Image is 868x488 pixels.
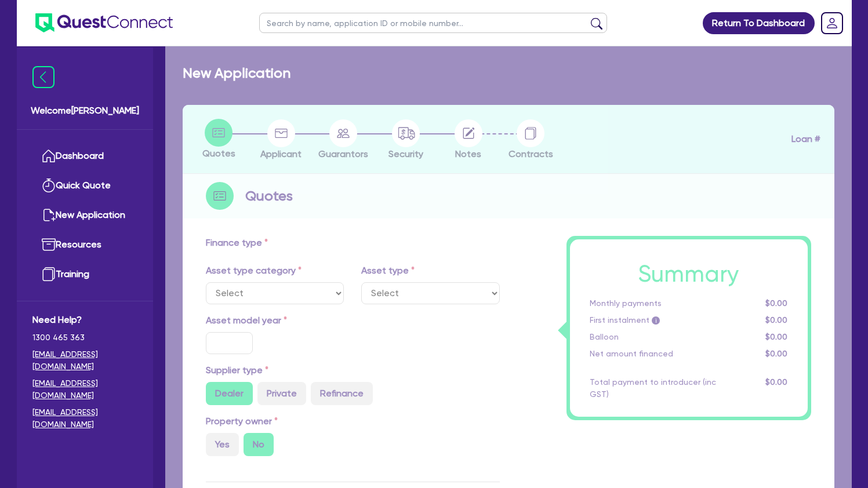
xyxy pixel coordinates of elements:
a: [EMAIL_ADDRESS][DOMAIN_NAME] [32,348,137,373]
img: resources [42,238,56,252]
a: New Application [32,201,137,230]
input: Search by name, application ID or mobile number... [259,13,607,33]
img: new-application [42,208,56,222]
a: Dropdown toggle [817,8,847,38]
a: Quick Quote [32,171,137,201]
a: Resources [32,230,137,260]
span: 1300 465 363 [32,332,137,344]
span: Welcome [PERSON_NAME] [31,104,139,118]
a: Return To Dashboard [703,12,815,34]
a: [EMAIL_ADDRESS][DOMAIN_NAME] [32,406,137,431]
a: [EMAIL_ADDRESS][DOMAIN_NAME] [32,377,137,402]
img: quick-quote [42,179,56,192]
span: Need Help? [32,313,137,327]
img: training [42,267,56,281]
a: Training [32,260,137,289]
a: Dashboard [32,141,137,171]
img: icon-menu-close [32,66,55,88]
img: quest-connect-logo-blue [35,13,173,32]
